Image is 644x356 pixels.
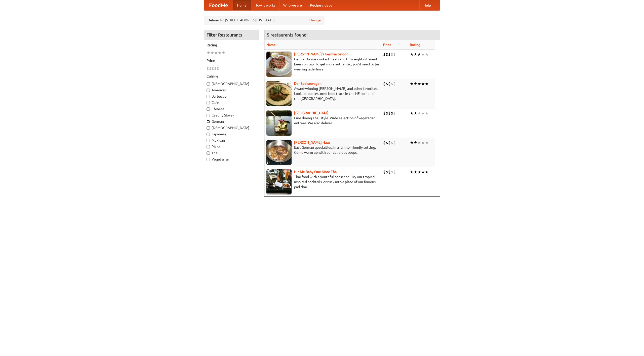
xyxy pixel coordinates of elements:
li: $ [217,66,219,71]
img: speisewagen.jpg [266,81,292,106]
li: $ [386,140,388,145]
li: ★ [417,81,421,87]
label: Thai [207,150,256,155]
input: Czech / Slovak [207,114,210,117]
li: ★ [410,81,414,87]
a: Rating [410,43,420,47]
a: How it works [251,0,279,10]
li: $ [212,66,214,71]
li: $ [207,66,209,71]
li: ★ [421,169,425,175]
li: ★ [421,81,425,87]
a: Change [309,18,321,23]
li: ★ [414,52,417,57]
li: $ [214,66,217,71]
a: FoodMe [204,0,233,10]
li: $ [383,81,386,87]
input: Mexican [207,139,210,142]
label: Pizza [207,144,256,149]
p: German home-cooked meals and fifty-eight different beers on tap. To get more authentic, you'd nee... [266,57,379,72]
a: Who we are [279,0,306,10]
h5: Cuisine [207,74,256,79]
li: ★ [425,140,429,145]
a: Name [266,43,276,47]
input: Cafe [207,101,210,104]
label: Japanese [207,132,256,137]
li: $ [388,110,391,116]
label: [DEMOGRAPHIC_DATA] [207,125,256,130]
a: Home [233,0,251,10]
li: ★ [425,81,429,87]
input: Thai [207,151,210,155]
input: Barbecue [207,95,210,98]
li: ★ [210,50,214,56]
li: $ [383,140,386,145]
li: $ [388,140,391,145]
a: Help [419,0,435,10]
li: ★ [218,50,222,56]
li: $ [391,81,393,87]
h4: Filter Restaurants [204,30,259,40]
label: German [207,119,256,124]
li: $ [388,169,391,175]
li: $ [386,52,388,57]
label: Cafe [207,100,256,105]
input: [DEMOGRAPHIC_DATA] [207,82,210,86]
li: ★ [425,110,429,116]
label: Chinese [207,106,256,111]
a: Hit Me Baby One More Thai [294,170,338,174]
img: kohlhaus.jpg [266,140,292,165]
li: ★ [425,169,429,175]
a: [GEOGRAPHIC_DATA] [294,111,329,115]
img: esthers.jpg [266,52,292,77]
li: $ [386,110,388,116]
li: $ [391,52,393,57]
label: [DEMOGRAPHIC_DATA] [207,81,256,86]
p: East German specialties, in a family-friendly setting. Come warm up with our delicious soups. [266,145,379,155]
li: $ [393,169,396,175]
label: Barbecue [207,94,256,99]
li: $ [393,110,396,116]
li: ★ [410,169,414,175]
li: $ [391,140,393,145]
li: ★ [421,52,425,57]
h5: Price [207,58,256,63]
li: ★ [417,110,421,116]
li: $ [393,52,396,57]
input: Pizza [207,145,210,148]
ng-pluralize: 5 restaurants found! [267,32,308,37]
input: American [207,89,210,92]
input: Japanese [207,133,210,136]
li: $ [393,81,396,87]
li: $ [383,52,386,57]
p: Thai food with a youthful bar scene. Try our tropical inspired cocktails, or tuck into a plate of... [266,174,379,189]
li: $ [386,169,388,175]
li: $ [388,52,391,57]
li: ★ [421,140,425,145]
li: $ [386,81,388,87]
li: ★ [421,110,425,116]
li: ★ [417,52,421,57]
a: [PERSON_NAME]'s German Saloon [294,52,348,56]
input: Chinese [207,107,210,111]
li: $ [383,169,386,175]
b: Der Speisewagen [294,82,321,86]
input: [DEMOGRAPHIC_DATA] [207,126,210,130]
li: $ [391,110,393,116]
p: Award-winning [PERSON_NAME] and other favorites. Look for our restored food truck in the NE corne... [266,86,379,101]
a: Price [383,43,391,47]
li: ★ [417,169,421,175]
label: Czech / Slovak [207,113,256,118]
li: ★ [214,50,218,56]
img: satay.jpg [266,110,292,136]
li: $ [209,66,212,71]
li: ★ [414,169,417,175]
li: ★ [410,52,414,57]
li: ★ [222,50,225,56]
li: ★ [410,140,414,145]
li: ★ [414,110,417,116]
a: [PERSON_NAME] Haus [294,140,330,144]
